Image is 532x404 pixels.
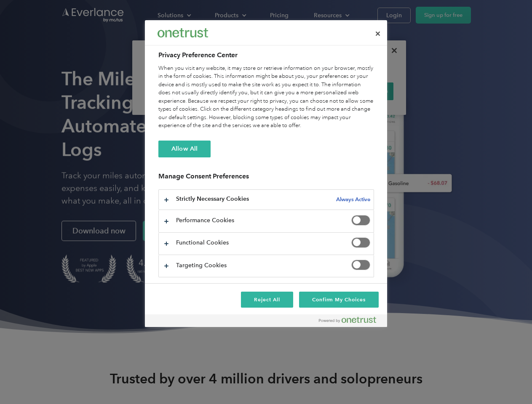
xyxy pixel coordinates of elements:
[158,28,208,37] img: Everlance
[369,24,387,43] button: Close
[158,64,374,130] div: When you visit any website, it may store or retrieve information on your browser, mostly in the f...
[299,292,379,308] button: Confirm My Choices
[241,292,293,308] button: Reject All
[319,316,383,327] a: Powered by OneTrust Opens in a new Tab
[145,20,387,327] div: Preference center
[145,20,387,327] div: Privacy Preference Center
[158,24,208,41] div: Everlance
[319,316,376,323] img: Powered by OneTrust Opens in a new Tab
[158,141,211,157] button: Allow All
[158,50,374,60] h2: Privacy Preference Center
[158,172,374,185] h3: Manage Consent Preferences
